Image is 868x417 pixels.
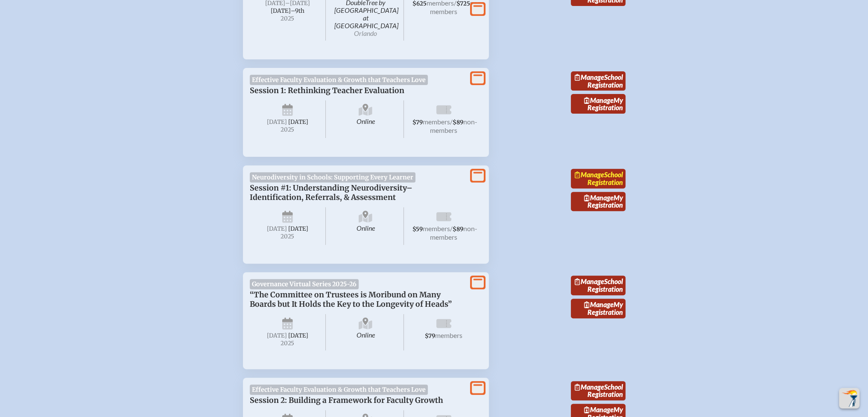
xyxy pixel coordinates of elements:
span: [DATE] [288,225,308,232]
span: Manage [575,277,604,285]
span: Effective Faculty Evaluation & Growth that Teachers Love [250,385,428,395]
a: ManageSchool Registration [571,276,625,295]
span: Session 1: Rethinking Teacher Evaluation [250,86,404,95]
span: Manage [575,170,604,179]
span: $89 [453,119,463,126]
span: $79 [425,332,435,340]
span: Manage [584,194,614,202]
span: [DATE] [267,118,287,126]
span: non-members [430,117,477,134]
button: Scroll Top [839,388,859,408]
a: ManageSchool Registration [571,169,625,188]
span: Session #1: Understanding Neurodiversity–Identification, Referrals, & Assessment [250,183,412,202]
span: / [450,117,453,126]
a: ManageSchool Registration [571,71,625,91]
span: 2025 [257,126,319,133]
span: 2025 [257,340,319,347]
span: [DATE] [267,225,287,232]
a: ManageSchool Registration [571,381,625,401]
a: ManageMy Registration [571,192,625,211]
span: Session 2: Building a Framework for Faculty Growth [250,396,443,405]
span: 2025 [257,15,319,22]
span: [DATE]–⁠9th [271,7,304,15]
span: Manage [584,300,614,308]
a: ManageMy Registration [571,94,625,114]
span: $89 [453,226,463,233]
span: members [423,117,450,126]
span: Online [327,314,404,350]
span: “The Committee on Trustees is Moribund on Many Boards but It Holds the Key to the Longevity of He... [250,290,452,309]
span: 2025 [257,233,319,240]
span: non-members [430,224,477,241]
span: Manage [575,73,604,81]
span: / [450,224,453,232]
img: To the top [841,390,858,407]
span: $79 [412,119,423,126]
span: Effective Faculty Evaluation & Growth that Teachers Love [250,75,428,85]
span: Manage [575,383,604,391]
span: [DATE] [267,332,287,339]
span: $59 [412,226,423,233]
span: Online [327,100,404,138]
span: Manage [584,96,614,104]
span: Orlando [354,29,377,37]
span: [DATE] [288,118,308,126]
span: Governance Virtual Series 2025-26 [250,279,359,289]
span: members [423,224,450,232]
span: Manage [584,405,614,414]
span: Neurodiversity in Schools: Supporting Every Learner [250,172,416,182]
span: members [435,331,462,339]
a: ManageMy Registration [571,299,625,318]
span: Online [327,207,404,245]
span: [DATE] [288,332,308,339]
